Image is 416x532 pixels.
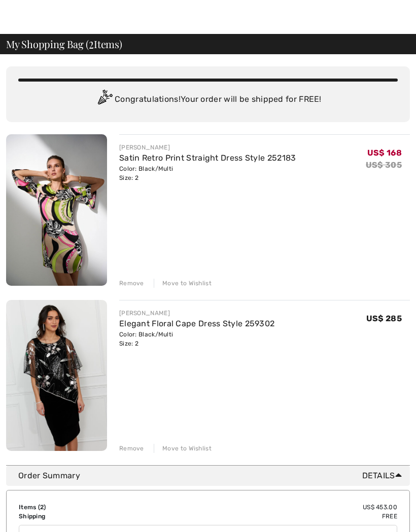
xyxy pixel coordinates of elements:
img: Satin Retro Print Straight Dress Style 252183 [6,134,107,286]
div: Order Summary [18,470,406,482]
span: 2 [40,504,44,511]
img: Elegant Floral Cape Dress Style 259302 [6,300,107,451]
a: Satin Retro Print Straight Dress Style 252183 [119,153,296,163]
img: Congratulation2.svg [94,90,115,110]
td: US$ 453.00 [154,503,397,512]
td: Items ( ) [19,503,154,512]
div: Color: Black/Multi Size: 2 [119,164,296,182]
div: Color: Black/Multi Size: 2 [119,330,274,348]
span: US$ 168 [367,148,402,158]
div: Move to Wishlist [154,279,212,288]
td: Free [154,512,397,521]
div: [PERSON_NAME] [119,143,296,152]
s: US$ 305 [366,160,402,170]
a: Elegant Floral Cape Dress Style 259302 [119,319,274,328]
div: Remove [119,444,144,453]
span: US$ 285 [366,314,402,323]
span: My Shopping Bag ( Items) [6,39,122,49]
span: Details [362,470,406,482]
span: 2 [89,36,94,50]
div: [PERSON_NAME] [119,309,274,318]
div: Move to Wishlist [154,444,212,453]
td: Shipping [19,512,154,521]
div: Remove [119,279,144,288]
div: Congratulations! Your order will be shipped for FREE! [18,90,398,110]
